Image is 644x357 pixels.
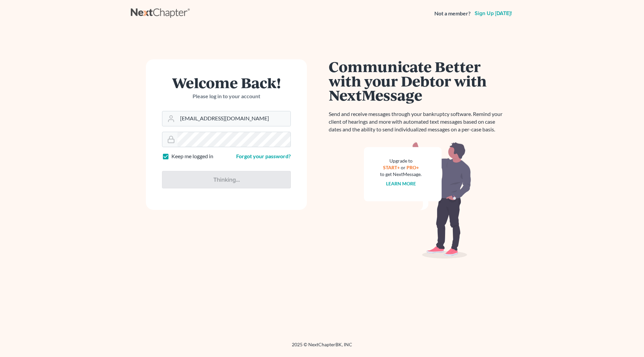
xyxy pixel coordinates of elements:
a: Sign up [DATE]! [473,11,513,16]
div: 2025 © NextChapterBK, INC [131,341,513,353]
label: Keep me logged in [171,153,213,160]
input: Thinking... [162,171,291,188]
p: Please log in to your account [162,93,291,100]
a: START+ [383,165,400,170]
a: Learn more [386,181,416,186]
a: Forgot your password? [236,153,291,159]
p: Send and receive messages through your bankruptcy software. Remind your client of hearings and mo... [329,110,506,133]
input: Email Address [177,111,290,126]
div: to get NextMessage. [380,171,422,178]
img: nextmessage_bg-59042aed3d76b12b5cd301f8e5b87938c9018125f34e5fa2b7a6b67550977c72.svg [364,141,471,259]
h1: Welcome Back! [162,75,291,90]
a: PRO+ [407,165,419,170]
strong: Not a member? [434,10,471,17]
span: or [401,165,406,170]
div: Upgrade to [380,158,422,164]
h1: Communicate Better with your Debtor with NextMessage [329,59,506,102]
